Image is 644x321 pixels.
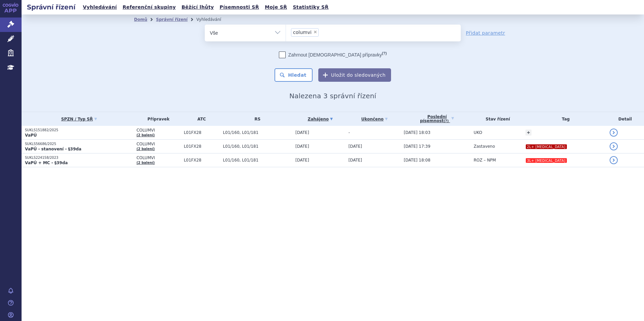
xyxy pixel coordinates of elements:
th: Stav řízení [470,112,522,126]
a: SPZN / Typ SŘ [25,114,133,124]
a: Referenční skupiny [121,3,178,12]
span: [DATE] 17:39 [404,144,430,149]
th: RS [220,112,292,126]
abbr: (?) [382,51,387,56]
input: columvi [321,28,324,36]
p: SUKLS56686/2025 [25,142,133,146]
p: SUKLS224158/2023 [25,155,133,160]
span: columvi [293,30,312,35]
span: COLUMVI [136,142,180,146]
span: L01/160, L01/181 [223,144,292,149]
th: Tag [522,112,606,126]
span: COLUMVI [136,128,180,133]
a: Ukončeno [348,114,400,124]
span: [DATE] [348,144,362,149]
span: [DATE] [295,158,309,163]
li: Vyhledávání [196,14,230,25]
span: Zastaveno [474,144,495,149]
span: L01/160, L01/181 [223,158,292,163]
a: Vyhledávání [81,3,119,12]
i: 2L+ [MEDICAL_DATA] [526,144,567,149]
th: Detail [606,112,644,126]
strong: VaPÚ + MC - §39da [25,160,68,165]
a: detail [610,142,618,150]
a: Správní řízení [156,17,188,22]
span: [DATE] [348,158,362,163]
a: Poslednípísemnost(?) [404,112,470,126]
th: Přípravek [133,112,180,126]
span: [DATE] 18:03 [404,130,430,135]
strong: VaPÚ [25,133,37,138]
a: Přidat parametr [466,30,505,36]
span: [DATE] [295,130,309,135]
h2: Správní řízení [22,2,81,12]
a: (2 balení) [136,147,155,151]
button: Hledat [275,68,313,82]
span: [DATE] 18:08 [404,158,430,163]
span: UKO [474,130,482,135]
a: Zahájeno [295,114,345,124]
span: COLUMVI [136,155,180,160]
span: L01FX28 [184,158,220,163]
span: [DATE] [295,144,309,149]
a: detail [610,129,618,137]
label: Zahrnout [DEMOGRAPHIC_DATA] přípravky [279,51,387,58]
span: - [348,130,350,135]
a: Písemnosti SŘ [218,3,261,12]
strong: VaPÚ - stanovení - §39da [25,147,82,151]
button: Uložit do sledovaných [318,68,391,82]
a: (2 balení) [136,133,155,137]
th: ATC [181,112,220,126]
a: detail [610,156,618,164]
a: Statistiky SŘ [291,3,330,12]
span: L01FX28 [184,130,220,135]
a: Domů [134,17,147,22]
span: L01/160, L01/181 [223,130,292,135]
span: L01FX28 [184,144,220,149]
a: (2 balení) [136,161,155,165]
p: SUKLS151882/2025 [25,128,133,133]
span: ROZ – NPM [474,158,496,163]
span: Nalezena 3 správní řízení [289,92,376,100]
span: × [313,30,317,34]
a: + [525,130,532,136]
abbr: (?) [444,119,449,123]
a: Moje SŘ [263,3,289,12]
a: Běžící lhůty [180,3,216,12]
i: 3L+ [MEDICAL_DATA] [526,158,567,163]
